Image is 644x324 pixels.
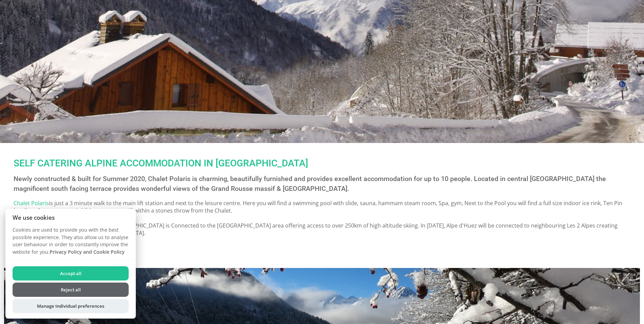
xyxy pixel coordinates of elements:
h1: SELF CATERING ALPINE ACCOMMODATION IN [GEOGRAPHIC_DATA] [14,158,622,169]
a: Privacy Policy and Cookie Policy [50,249,125,255]
p: Cookies are used to provide you with the best possible experience. They also allow us to analyse ... [5,226,136,260]
p: is just a 3 minute walk to the main lift station and next to the leisure centre. Here you will fi... [14,199,622,237]
button: Reject all [13,283,129,297]
h2: We use cookies [5,214,136,221]
h2: Newly constructed & built for Summer 2020, Chalet Polaris is charming, beautifully furnished and ... [14,174,622,194]
button: Manage Individual preferences [13,299,129,313]
button: Accept all [13,266,129,281]
a: Chalet Polaris [14,199,49,207]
